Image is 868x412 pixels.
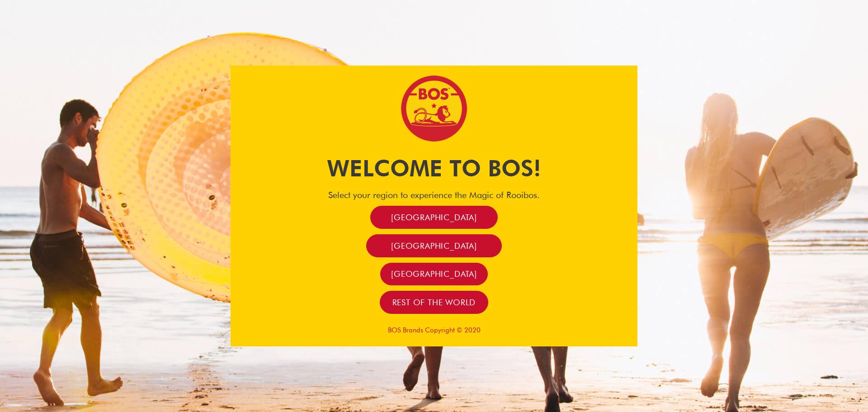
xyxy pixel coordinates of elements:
[231,189,637,200] h4: Select your region to experience the Magic of Rooibos.
[380,291,489,314] a: Rest of the world
[231,326,637,334] p: BOS Brands Copyright © 2020
[370,206,498,229] a: [GEOGRAPHIC_DATA]
[391,241,477,251] span: [GEOGRAPHIC_DATA]
[380,263,488,286] a: [GEOGRAPHIC_DATA]
[391,269,477,279] span: [GEOGRAPHIC_DATA]
[400,75,468,142] img: Bos Brands
[391,212,477,223] span: [GEOGRAPHIC_DATA]
[231,152,637,184] h1: Welcome to BOS!
[392,297,476,308] span: Rest of the world
[366,234,502,257] a: [GEOGRAPHIC_DATA]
